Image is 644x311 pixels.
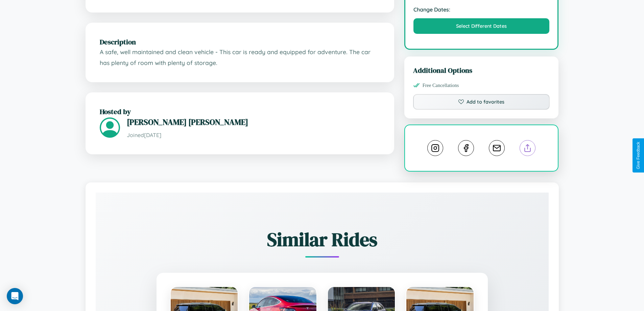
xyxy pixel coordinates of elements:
[127,116,380,128] h3: [PERSON_NAME] [PERSON_NAME]
[119,226,525,252] h2: Similar Rides
[7,288,23,304] div: Open Intercom Messenger
[413,94,550,110] button: Add to favorites
[100,37,380,47] h2: Description
[413,6,550,13] strong: Change Dates:
[100,107,380,116] h2: Hosted by
[100,47,380,68] p: A safe, well maintained and clean vehicle - This car is ready and equipped for adventure. The car...
[127,130,380,140] p: Joined [DATE]
[413,18,550,34] button: Select Different Dates
[423,83,459,88] span: Free Cancellations
[413,65,550,75] h3: Additional Options
[636,142,641,169] div: Give Feedback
